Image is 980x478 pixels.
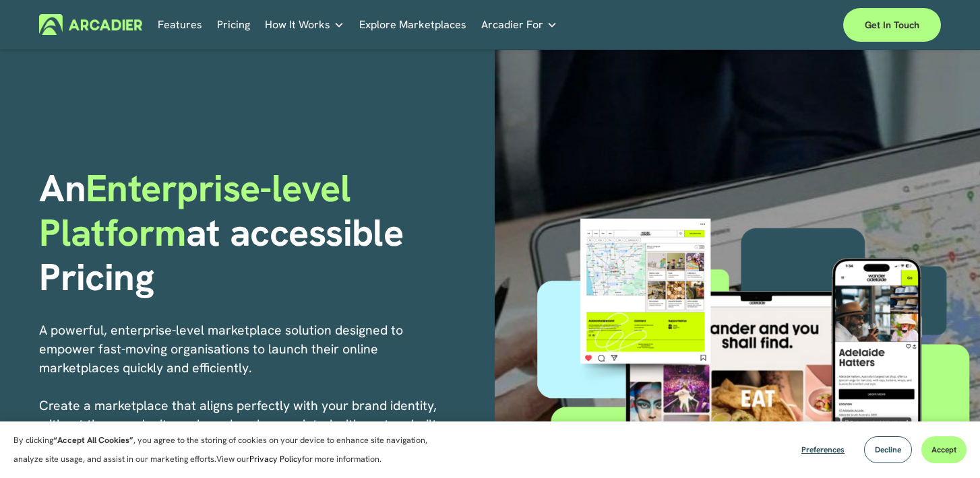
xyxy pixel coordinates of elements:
a: Features [158,14,202,35]
button: Decline [864,436,912,463]
span: Preferences [801,444,845,455]
a: Get in touch [843,8,941,42]
p: By clicking , you agree to the storing of cookies on your device to enhance site navigation, anal... [13,431,452,469]
a: folder dropdown [265,14,344,35]
span: Decline [875,444,901,455]
a: Pricing [217,14,250,35]
button: Preferences [791,436,855,463]
img: Arcadier [39,14,142,35]
a: Privacy Policy [249,453,302,465]
a: Explore Marketplaces [359,14,466,35]
span: How It Works [265,15,330,34]
span: Arcadier For [481,15,543,34]
h1: An at accessible Pricing [39,166,485,300]
span: Enterprise-level Platform [39,164,360,257]
a: folder dropdown [481,14,557,35]
strong: “Accept All Cookies” [53,434,133,446]
iframe: Chat Widget [913,413,980,478]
